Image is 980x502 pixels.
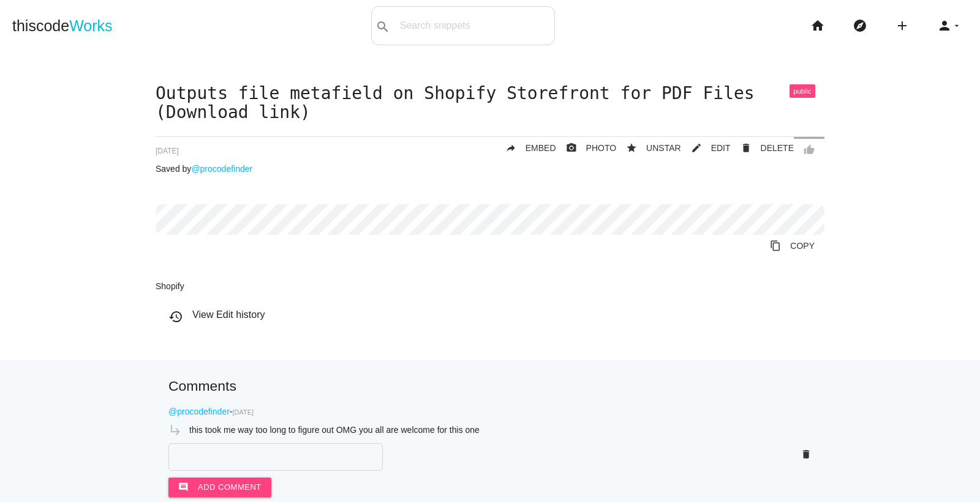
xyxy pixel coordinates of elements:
span: [DATE] [156,147,179,155]
i: person [937,6,952,45]
i: home [810,6,825,45]
a: mode_editEDIT [681,137,731,159]
a: @procodefinder [191,164,252,174]
h1: Outputs file metafield on Shopify Storefront for PDF Files (Download link) [156,84,824,122]
i: add [895,6,910,45]
i: content_copy [770,235,781,257]
span: DELETE [761,143,794,153]
a: Copy to Clipboard [760,235,824,257]
i: history [168,309,183,324]
span: EMBED [526,143,556,153]
h6: View Edit history [168,309,824,320]
i: search [375,7,390,46]
button: starUNSTAR [616,137,681,159]
i: photo_camera [566,137,577,159]
a: thiscodeWorks [12,6,113,45]
i: explore [853,6,867,45]
button: search [372,7,394,45]
button: delete [782,443,812,465]
span: UNSTAR [646,143,681,153]
button: commentAdd comment [168,478,271,497]
div: - [168,378,812,497]
i: delete [801,443,812,465]
i: comment [178,478,189,497]
a: @procodefinder [168,407,230,416]
p: Shopify [156,281,824,291]
i: star [626,137,637,159]
input: Search snippets [394,13,554,39]
i: mode_edit [691,137,702,159]
span: [DATE] [233,408,254,416]
span: Works [69,17,112,34]
i: delete [741,137,752,159]
i: subdirectory_arrow_right [168,423,189,437]
a: Delete Post [731,137,794,159]
a: photo_cameraPHOTO [556,137,617,159]
p: this took me way too long to figure out OMG you all are welcome for this one [189,425,480,435]
a: replyEMBED [496,137,556,159]
i: arrow_drop_down [952,6,962,45]
h5: Comments [168,378,812,394]
span: PHOTO [586,143,617,153]
i: reply [505,137,516,159]
span: EDIT [711,143,731,153]
p: Saved by [156,164,824,174]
